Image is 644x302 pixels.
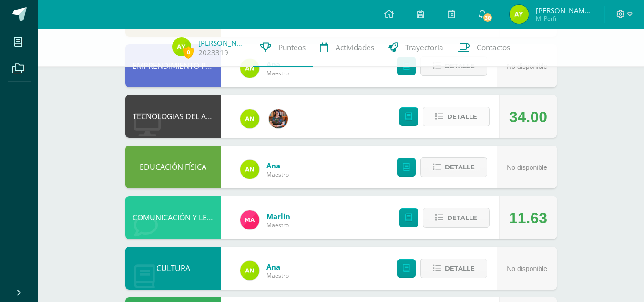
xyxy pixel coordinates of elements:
[125,95,221,138] div: TECNOLOGÍAS DEL APRENDIZAJE Y LA COMUNICACIÓN
[447,209,477,227] span: Detalle
[240,160,259,179] img: 122d7b7bf6a5205df466ed2966025dea.png
[266,161,289,170] a: Ana
[420,157,487,177] button: Detalle
[423,208,490,228] button: Detalle
[420,259,487,278] button: Detalle
[266,69,289,77] span: Maestro
[278,42,306,52] span: Punteos
[266,170,289,178] span: Maestro
[269,109,288,128] img: 60a759e8b02ec95d430434cf0c0a55c7.png
[253,29,313,67] a: Punteos
[183,46,194,58] span: 0
[266,221,290,229] span: Maestro
[381,29,450,67] a: Trayectoria
[198,48,228,58] a: 2023319
[536,6,593,15] span: [PERSON_NAME] [PERSON_NAME]
[405,42,443,52] span: Trayectoria
[445,158,475,176] span: Detalle
[172,37,191,56] img: 67d3eaa01fb60ddced8bc19d89a57e7c.png
[509,95,547,138] div: 34.00
[266,211,290,221] a: Marlin
[510,5,529,24] img: 67d3eaa01fb60ddced8bc19d89a57e7c.png
[266,262,289,271] a: Ana
[125,247,221,290] div: CULTURA
[240,59,259,78] img: 122d7b7bf6a5205df466ed2966025dea.png
[482,12,493,23] span: 38
[509,197,547,240] div: 11.63
[336,42,374,52] span: Actividades
[198,38,246,48] a: [PERSON_NAME]
[125,146,221,188] div: EDUCACIÓN FÍSICA
[536,14,593,22] span: Mi Perfil
[313,29,381,67] a: Actividades
[240,210,259,229] img: ca51be06ee6568e83a4be8f0f0221dfb.png
[423,107,490,126] button: Detalle
[507,265,547,272] span: No disponible
[445,260,475,277] span: Detalle
[477,42,510,52] span: Contactos
[125,196,221,239] div: COMUNICACIÓN Y LENGUAJE, IDIOMA EXTRANJERO
[447,108,477,125] span: Detalle
[266,271,289,280] span: Maestro
[507,164,547,171] span: No disponible
[240,261,259,280] img: 122d7b7bf6a5205df466ed2966025dea.png
[450,29,517,67] a: Contactos
[240,109,259,128] img: 122d7b7bf6a5205df466ed2966025dea.png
